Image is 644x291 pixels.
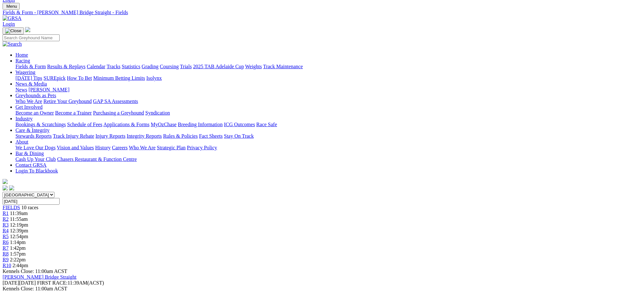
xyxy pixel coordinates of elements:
[44,99,92,104] a: Retire Your Greyhound
[15,81,47,87] a: News & Media
[37,280,67,286] span: FIRST RACE:
[10,245,26,251] span: 1:42pm
[256,122,277,127] a: Race Safe
[15,145,641,151] div: About
[93,99,138,104] a: GAP SA Assessments
[10,222,28,228] span: 12:19pm
[3,228,9,233] span: R4
[15,133,52,139] a: Stewards Reports
[15,93,56,98] a: Greyhounds as Pets
[3,257,9,262] a: R9
[3,251,9,257] span: R8
[3,268,67,274] span: Kennels Close: 11:00am ACST
[95,133,125,139] a: Injury Reports
[10,234,28,239] span: 12:54pm
[93,75,145,81] a: Minimum Betting Limits
[224,133,254,139] a: Stay On Track
[180,64,192,69] a: Trials
[15,110,54,116] a: Become an Owner
[3,245,9,251] a: R7
[151,122,177,127] a: MyOzChase
[57,156,137,162] a: Chasers Restaurant & Function Centre
[15,99,42,104] a: Who We Are
[44,75,65,81] a: SUREpick
[103,122,150,127] a: Applications & Forms
[15,75,641,81] div: Wagering
[15,52,28,58] a: Home
[157,145,186,150] a: Strategic Plan
[129,145,156,150] a: Who We Are
[47,64,85,69] a: Results & Replays
[3,15,22,21] img: GRSA
[15,75,42,81] a: [DATE] Tips
[122,64,141,69] a: Statistics
[37,280,104,286] span: 11:39AM(ACST)
[15,110,641,116] div: Get Involved
[28,87,69,92] a: [PERSON_NAME]
[3,222,9,228] a: R3
[263,64,303,69] a: Track Maintenance
[3,211,9,216] a: R1
[3,41,22,47] img: Search
[3,239,9,245] a: R6
[53,133,94,139] a: Track Injury Rebate
[3,198,60,205] input: Select date
[15,162,46,168] a: Contact GRSA
[3,234,9,239] a: R5
[3,205,20,210] span: FIELDS
[127,133,162,139] a: Integrity Reports
[15,99,641,104] div: Greyhounds as Pets
[15,64,641,70] div: Racing
[15,122,641,127] div: Industry
[146,75,162,81] a: Isolynx
[55,110,92,116] a: Become a Trainer
[25,27,30,32] img: logo-grsa-white.png
[3,3,20,10] button: Toggle navigation
[15,104,43,110] a: Get Involved
[15,145,55,150] a: We Love Our Dogs
[10,216,28,222] span: 11:55am
[107,64,121,69] a: Tracks
[15,168,58,174] a: Login To Blackbook
[15,151,44,156] a: Bar & Dining
[87,64,105,69] a: Calendar
[3,274,76,280] a: [PERSON_NAME] Bridge Straight
[67,75,92,81] a: How To Bet
[3,10,641,15] a: Fields & Form - [PERSON_NAME] Bridge Straight - Fields
[15,156,641,162] div: Bar & Dining
[224,122,255,127] a: ICG Outcomes
[199,133,223,139] a: Fact Sheets
[10,251,26,257] span: 1:57pm
[10,211,28,216] span: 11:39am
[187,145,217,150] a: Privacy Policy
[3,185,8,191] img: facebook.svg
[15,87,641,93] div: News & Media
[95,145,111,150] a: History
[6,4,17,9] span: Menu
[3,280,19,286] span: [DATE]
[93,110,144,116] a: Purchasing a Greyhound
[3,216,9,222] a: R2
[9,185,14,191] img: twitter.svg
[15,127,50,133] a: Care & Integrity
[57,145,94,150] a: Vision and Values
[178,122,223,127] a: Breeding Information
[3,179,8,184] img: logo-grsa-white.png
[145,110,170,116] a: Syndication
[3,27,24,34] button: Toggle navigation
[15,122,66,127] a: Bookings & Scratchings
[15,64,46,69] a: Fields & Form
[3,21,15,27] a: Login
[163,133,198,139] a: Rules & Policies
[245,64,262,69] a: Weights
[15,133,641,139] div: Care & Integrity
[15,116,33,121] a: Industry
[5,28,21,33] img: Close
